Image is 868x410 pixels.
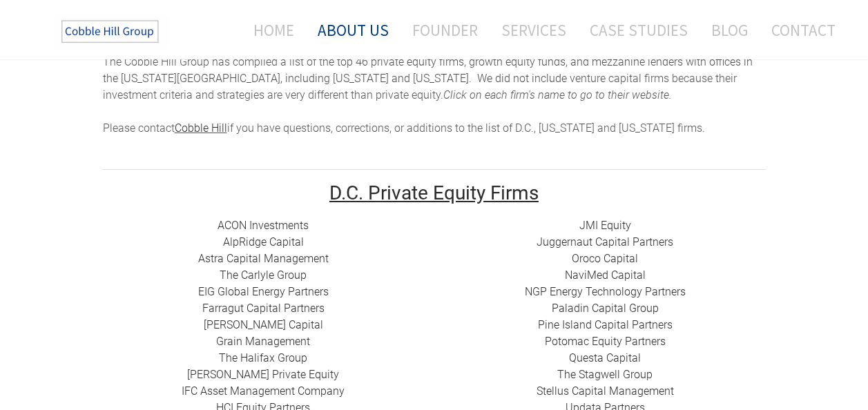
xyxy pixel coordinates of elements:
[569,351,641,364] a: Questa Capital
[761,12,846,48] a: Contact
[579,219,631,232] a: JMI Equity
[701,12,758,48] a: Blog
[198,285,329,298] a: EIG Global Energy Partners
[182,384,345,398] a: IFC Asset Management Company
[204,318,323,331] a: ​[PERSON_NAME] Capital
[525,285,686,298] a: NGP Energy Technology Partners
[565,269,646,282] a: NaviMed Capital
[552,302,659,315] a: Paladin Capital Group
[572,252,638,265] a: Oroco Capital
[103,55,322,68] span: The Cobble Hill Group has compiled a list of t
[103,121,705,135] span: Please contact if you have questions, corrections, or additions to the list of D.C., [US_STATE] a...
[329,182,539,204] u: D.C. Private Equity Firms
[219,351,307,364] a: The Halifax Group
[218,219,309,232] a: ACON Investments
[537,384,674,398] a: Stellus Capital Management
[491,12,577,48] a: Services
[52,14,170,49] img: The Cobble Hill Group LLC
[175,121,227,135] a: Cobble Hill
[187,368,339,381] a: [PERSON_NAME] Private Equity​
[233,12,305,48] a: Home
[557,368,653,381] a: The Stagwell Group
[402,12,488,48] a: Founder
[198,252,329,265] a: ​Astra Capital Management
[538,318,673,331] a: Pine Island Capital Partners
[545,335,666,348] a: ​Potomac Equity Partners
[220,269,307,282] a: The Carlyle Group
[579,12,698,48] a: Case Studies
[202,302,325,315] a: Farragut Capital Partners
[216,335,310,348] a: Grain Management
[103,72,737,101] span: enture capital firms because their investment criteria and strategies are very different than pri...
[223,235,304,248] a: ​AlpRidge Capital
[537,235,673,248] a: Juggernaut Capital Partners
[307,12,399,48] a: About Us
[103,54,766,137] div: he top 46 private equity firms, growth equity funds, and mezzanine lenders with offices in the [U...
[443,88,672,101] em: Click on each firm's name to go to their website. ​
